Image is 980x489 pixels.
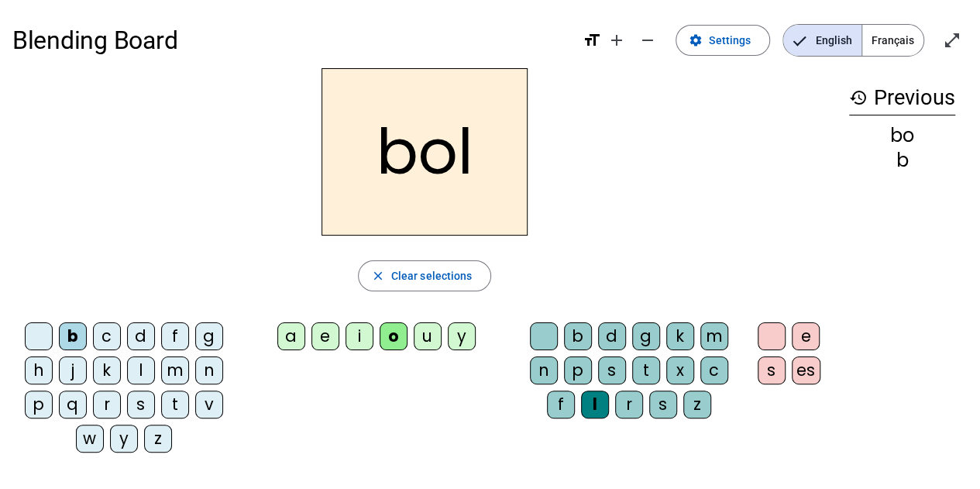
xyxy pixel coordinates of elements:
button: Increase font size [601,25,632,56]
div: m [700,322,728,350]
mat-icon: format_size [583,31,601,50]
div: g [195,322,223,350]
div: c [700,356,728,384]
div: a [277,322,305,350]
div: c [93,322,121,350]
div: r [93,391,121,418]
div: s [758,356,786,384]
mat-icon: open_in_full [943,31,961,50]
div: w [76,425,104,453]
button: Decrease font size [632,25,663,56]
span: Settings [709,31,751,50]
div: s [598,356,626,384]
div: u [414,322,442,350]
h3: Previous [849,81,955,115]
div: e [311,322,339,350]
button: Clear selections [358,260,492,291]
div: y [110,425,138,453]
div: l [127,356,155,384]
div: b [59,322,87,350]
div: p [564,356,592,384]
mat-icon: history [849,88,868,107]
span: Clear selections [391,267,473,285]
div: b [849,151,955,170]
div: b [564,322,592,350]
div: k [93,356,121,384]
div: l [581,391,609,418]
mat-icon: add [607,31,626,50]
div: g [632,322,660,350]
div: z [144,425,172,453]
div: es [792,356,820,384]
h2: bol [322,68,528,236]
span: English [783,25,861,56]
div: q [59,391,87,418]
div: x [666,356,694,384]
div: p [25,391,53,418]
mat-icon: settings [689,33,703,47]
div: k [666,322,694,350]
div: t [161,391,189,418]
button: Enter full screen [937,25,968,56]
div: j [59,356,87,384]
div: n [530,356,558,384]
div: f [547,391,575,418]
div: v [195,391,223,418]
div: n [195,356,223,384]
div: z [683,391,711,418]
div: t [632,356,660,384]
div: s [649,391,677,418]
div: m [161,356,189,384]
span: Français [862,25,923,56]
div: d [127,322,155,350]
div: r [615,391,643,418]
mat-button-toggle-group: Language selection [782,24,924,57]
div: i [346,322,373,350]
mat-icon: close [371,269,385,283]
div: o [380,322,407,350]
div: y [448,322,476,350]
div: f [161,322,189,350]
button: Settings [676,25,770,56]
div: bo [849,126,955,145]
mat-icon: remove [638,31,657,50]
div: d [598,322,626,350]
div: s [127,391,155,418]
h1: Blending Board [12,15,570,65]
div: e [792,322,820,350]
div: h [25,356,53,384]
